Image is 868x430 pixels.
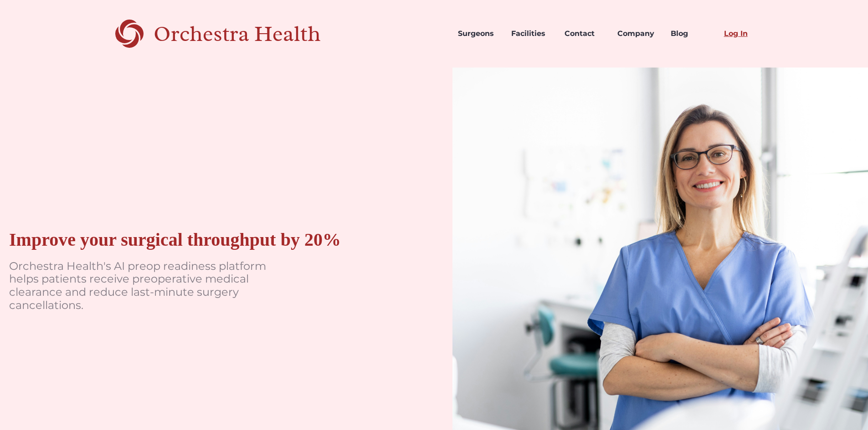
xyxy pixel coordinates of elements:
[9,260,282,312] p: Orchestra Health's AI preop readiness platform helps patients receive preoperative medical cleara...
[9,229,341,251] div: Improve your surgical throughput by 20%
[663,18,717,49] a: Blog
[610,18,663,49] a: Company
[98,18,353,49] a: home
[504,18,557,49] a: Facilities
[557,18,611,49] a: Contact
[154,25,353,43] div: Orchestra Health
[451,18,504,49] a: Surgeons
[717,18,770,49] a: Log In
